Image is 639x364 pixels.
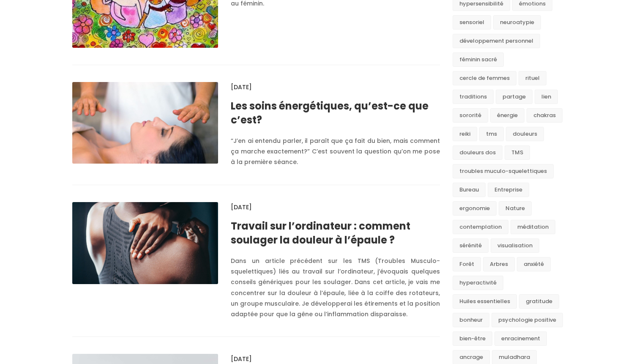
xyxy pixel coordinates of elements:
[479,127,504,141] a: tms
[488,183,529,197] a: Entreprise
[499,201,532,216] a: Nature
[231,82,440,93] div: [DATE]
[505,145,530,160] a: TMS
[453,127,477,141] a: reiki
[453,201,497,216] a: ergonomie
[490,108,524,123] a: énergie
[453,313,489,327] a: bonheur
[453,257,481,271] a: Forêt
[231,99,429,127] a: Les soins énergétiques, qu’est-ce que c’est?
[453,183,486,197] a: Bureau
[519,71,546,85] a: rituel
[453,71,516,85] a: cercle de femmes
[492,313,563,327] a: psychologie positive
[519,294,559,309] a: gratitude
[506,127,544,141] a: douleurs
[453,52,504,67] a: féminin sacré
[527,108,563,123] a: chakras
[453,90,494,104] a: traditions
[496,90,532,104] a: partage
[494,331,547,346] a: enracinement
[493,15,541,30] a: neuroatypie
[511,220,555,234] a: méditation
[453,15,491,30] a: sensoriel
[453,164,554,178] a: troubles muculo-squelettiques
[517,257,551,271] a: anxiété
[453,294,517,309] a: Huiles essentielles
[483,257,515,271] a: Arbres
[231,256,440,320] div: Dans un article précédent sur les TMS (Troubles Musculo-squelettiques) liés au travail sur l’ordi...
[231,136,440,168] div: “J’en ai entendu parler, il paraît que ça fait du bien, mais comment ça marche exactement?” C’est...
[535,90,558,104] a: lien
[453,276,503,290] a: hyperactivité
[453,238,489,253] a: sérénité
[453,220,508,234] a: contemplation
[231,202,440,213] div: [DATE]
[231,219,410,247] a: Travail sur l’ordinateur : comment soulager la douleur à l’épaule ?
[453,34,540,48] a: développement personnel
[453,331,492,346] a: bien-être
[491,238,539,253] a: visualisation
[453,145,502,160] a: douleurs dos
[453,108,488,123] a: sororité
